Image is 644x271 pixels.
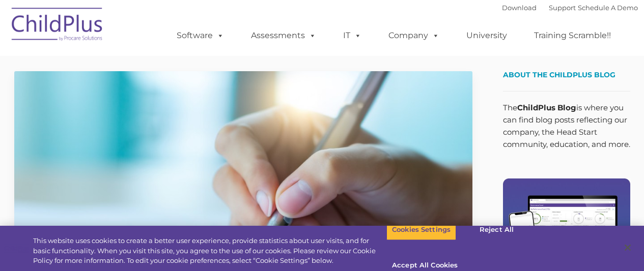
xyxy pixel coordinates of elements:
font: | [502,4,638,12]
div: This website uses cookies to create a better user experience, provide statistics about user visit... [33,236,386,266]
a: Software [166,25,234,46]
a: Training Scramble!! [524,25,621,46]
img: ChildPlus by Procare Solutions [7,1,108,51]
button: Cookies Settings [386,219,456,240]
a: Schedule A Demo [578,4,638,12]
button: Close [617,236,639,259]
a: Support [549,4,576,12]
a: Download [502,4,537,12]
span: About the ChildPlus Blog [503,70,615,79]
a: University [456,25,517,46]
button: Reject All [465,219,528,240]
p: The is where you can find blog posts reflecting our company, the Head Start community, education,... [503,102,630,150]
a: IT [333,25,372,46]
a: Company [378,25,450,46]
strong: ChildPlus Blog [517,103,576,112]
a: Assessments [241,25,326,46]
